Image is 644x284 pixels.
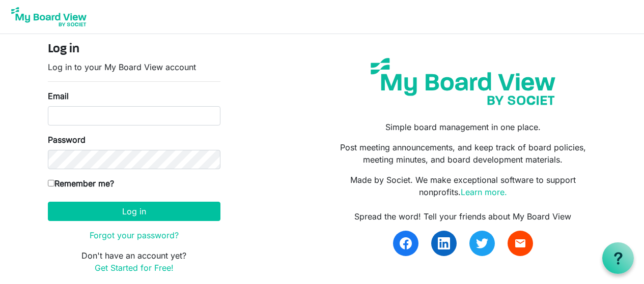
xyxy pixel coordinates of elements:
[48,61,220,73] p: Log in to your My Board View account
[461,187,507,197] a: Learn more.
[400,237,412,249] img: facebook.svg
[48,180,54,186] input: Remember me?
[329,141,596,166] p: Post meeting announcements, and keep track of board policies, meeting minutes, and board developm...
[95,263,174,273] a: Get Started for Free!
[8,4,90,29] img: My Board View Logo
[476,237,488,249] img: twitter.svg
[48,249,220,274] p: Don't have an account yet?
[329,210,596,223] div: Spread the word! Tell your friends about My Board View
[48,177,114,190] label: Remember me?
[90,230,179,240] a: Forgot your password?
[48,42,220,57] h4: Log in
[514,237,526,249] span: email
[508,231,533,256] a: email
[363,50,563,113] img: my-board-view-societ.svg
[48,202,220,221] button: Log in
[438,237,450,249] img: linkedin.svg
[329,174,596,198] p: Made by Societ. We make exceptional software to support nonprofits.
[48,134,86,146] label: Password
[329,121,596,133] p: Simple board management in one place.
[48,90,69,102] label: Email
